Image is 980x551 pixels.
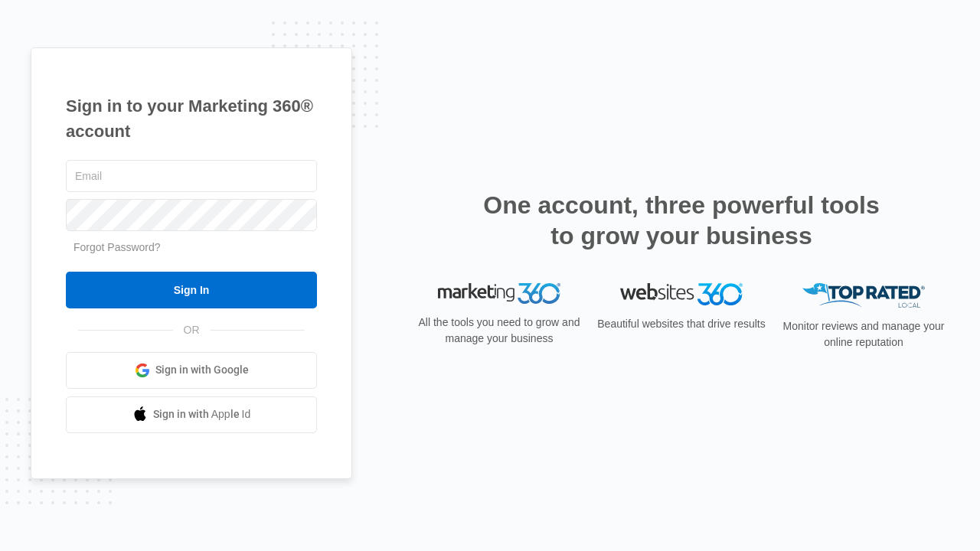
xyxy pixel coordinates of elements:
[802,283,925,308] img: Top Rated Local
[413,315,585,347] p: All the tools you need to grow and manage your business
[620,283,743,305] img: Websites 360
[66,160,317,192] input: Email
[73,241,161,253] a: Forgot Password?
[66,272,317,308] input: Sign In
[479,190,884,251] h2: One account, three powerful tools to grow your business
[66,396,317,433] a: Sign in with Apple Id
[155,362,249,378] span: Sign in with Google
[66,352,317,389] a: Sign in with Google
[596,316,767,332] p: Beautiful websites that drive results
[153,406,251,422] span: Sign in with Apple Id
[778,318,949,350] p: Monitor reviews and manage your online reputation
[66,93,317,144] h1: Sign in to your Marketing 360® account
[438,283,560,305] img: Marketing 360
[173,322,211,338] span: OR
